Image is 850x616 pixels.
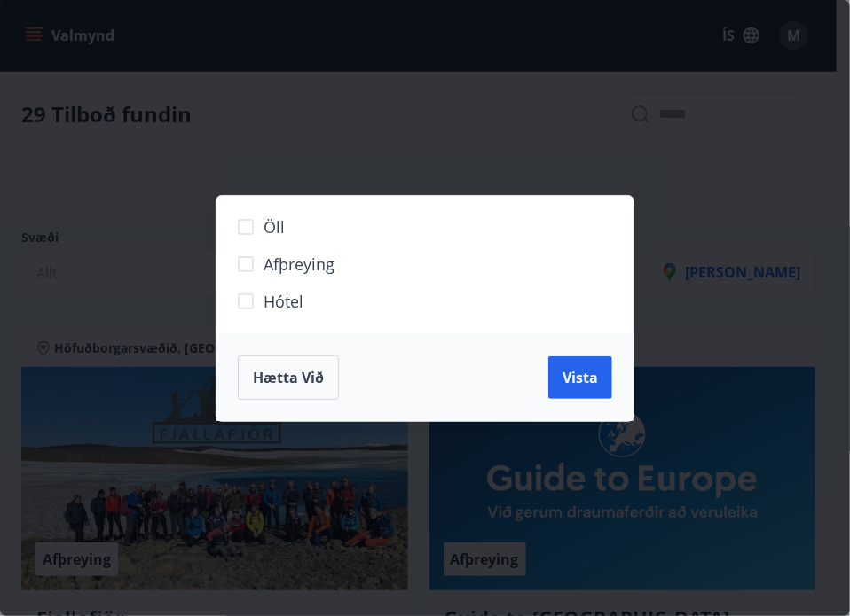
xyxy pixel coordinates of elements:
[264,253,334,276] span: Afþreying
[563,368,598,387] span: Vista
[548,356,612,399] button: Vista
[253,368,324,387] span: Hætta við
[264,215,285,238] span: Öll
[264,290,303,313] span: Hótel
[238,355,339,400] button: Hætta við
